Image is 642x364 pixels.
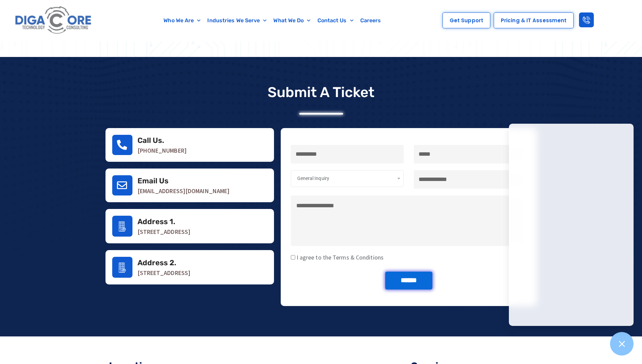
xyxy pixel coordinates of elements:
a: What We Do [270,13,314,28]
a: Get Support [442,12,490,28]
a: Call Us. [112,135,132,155]
span: General Inquiry [297,176,330,181]
a: Contact Us [314,13,357,28]
span: Pricing & IT Assessment [501,18,567,23]
p: Submit a Ticket [268,84,375,101]
p: [EMAIL_ADDRESS][DOMAIN_NAME] [137,188,267,194]
a: Industries We Serve [204,13,270,28]
p: [STREET_ADDRESS] [137,270,267,276]
a: Email Us [112,175,132,195]
iframe: Chatgenie Messenger [509,124,634,326]
p: [PHONE_NUMBER] [137,147,267,154]
p: [STREET_ADDRESS] [137,229,267,235]
a: Call Us. [137,136,164,145]
input: I agree to the Terms & Conditions [291,255,295,260]
a: Email Us [137,176,169,185]
a: Address 2. [137,258,177,267]
form: Contact form [291,145,527,301]
img: Digacore logo 1 [13,3,94,37]
nav: Menu [126,13,419,28]
a: Address 1. [137,217,176,226]
span: I agree to the Terms & Conditions [295,253,384,261]
a: Address 2. [112,257,132,278]
a: Address 1. [112,216,132,237]
a: Who We Are [160,13,204,28]
a: Pricing & IT Assessment [494,12,574,28]
a: Careers [357,13,385,28]
span: Get Support [450,18,483,23]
